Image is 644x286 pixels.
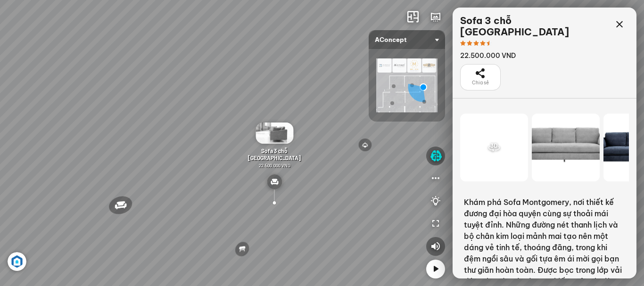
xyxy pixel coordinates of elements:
span: star [460,41,466,46]
span: star [487,41,492,46]
span: AConcept [375,30,439,49]
div: Sofa 3 chỗ [GEOGRAPHIC_DATA] [460,15,610,38]
div: 22.500.000 VND [460,51,610,60]
img: Artboard_6_4x_1_F4RHW9YJWHU.jpg [8,252,26,271]
span: star [473,41,479,46]
img: Sofa_3_ch__Mont_LAEZ6AMEGM4G.gif [256,123,293,144]
span: Chia sẻ [472,79,489,87]
img: AConcept_CTMHTJT2R6E4.png [376,58,438,112]
span: 22.500.000 VND [259,163,290,168]
span: Sofa 3 chỗ [GEOGRAPHIC_DATA] [248,147,301,161]
span: star [467,41,472,46]
span: star [480,41,486,46]
img: type_sofa_CL2K24RXHCN6.svg [267,174,282,189]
